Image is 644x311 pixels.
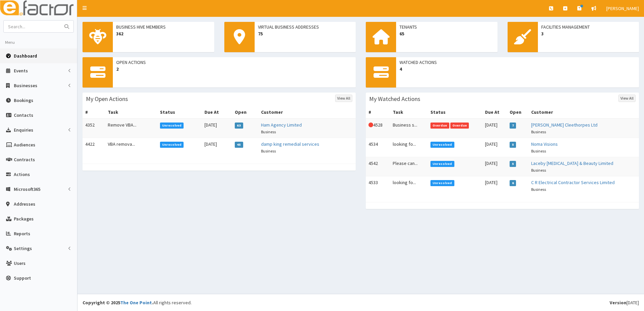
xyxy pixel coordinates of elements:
[428,106,482,118] th: Status
[83,118,105,138] td: 4352
[510,180,516,186] span: 6
[430,161,454,167] span: Unresolved
[14,53,37,59] span: Dashboard
[366,138,390,157] td: 4534
[261,122,302,128] a: Ham Agency Limited
[531,187,546,192] small: Business
[232,106,258,118] th: Open
[120,300,152,306] a: The One Point
[105,138,157,157] td: VBA remova...
[390,138,428,157] td: looking fo...
[14,68,28,74] span: Events
[366,157,390,176] td: 4542
[83,138,105,157] td: 4422
[258,106,356,118] th: Customer
[531,129,546,134] small: Business
[157,106,202,118] th: Status
[390,106,428,118] th: Task
[531,160,613,166] a: Laceby [MEDICAL_DATA] & Beauty Limited
[83,300,153,306] strong: Copyright © 2025 .
[618,95,636,102] a: View All
[510,161,516,167] span: 5
[14,275,31,281] span: Support
[430,180,454,186] span: Unresolved
[202,118,232,138] td: [DATE]
[105,106,157,118] th: Task
[366,176,390,196] td: 4533
[510,142,516,148] span: 5
[531,122,598,128] a: [PERSON_NAME] Cleethorpes Ltd
[14,127,33,133] span: Enquiries
[14,112,33,118] span: Contacts
[369,96,420,102] h3: My Watched Actions
[83,106,105,118] th: #
[116,30,211,37] span: 362
[531,179,615,185] a: C R Electrical Contractor Services Limited
[507,106,528,118] th: Open
[116,59,352,66] span: Open Actions
[390,157,428,176] td: Please can...
[368,123,373,127] i: This Action is overdue!
[258,24,353,30] span: Virtual Business Addresses
[14,231,30,237] span: Reports
[202,106,232,118] th: Due At
[258,30,353,37] span: 75
[430,123,449,129] span: Overdue
[610,300,626,306] b: Version
[4,21,60,32] input: Search...
[482,157,507,176] td: [DATE]
[399,66,636,72] span: 4
[450,123,469,129] span: Overdue
[14,171,30,177] span: Actions
[105,118,157,138] td: Remove VBA...
[14,157,35,163] span: Contracts
[399,30,494,37] span: 65
[606,5,639,11] span: [PERSON_NAME]
[202,138,232,157] td: [DATE]
[390,176,428,196] td: looking fo...
[531,148,546,153] small: Business
[482,176,507,196] td: [DATE]
[14,142,35,148] span: Audiences
[86,96,128,102] h3: My Open Actions
[14,97,33,103] span: Bookings
[116,24,211,30] span: Business Hive Members
[261,141,319,147] a: damp king remedial services
[14,260,26,266] span: Users
[235,123,243,129] span: 63
[610,299,639,306] div: [DATE]
[541,24,636,30] span: Facilities Management
[335,95,352,102] a: View All
[482,138,507,157] td: [DATE]
[14,82,37,89] span: Businesses
[14,245,32,251] span: Settings
[531,168,546,173] small: Business
[482,106,507,118] th: Due At
[531,141,558,147] a: Noma Visions
[14,201,35,207] span: Addresses
[116,66,352,72] span: 2
[399,24,494,30] span: Tenants
[77,294,644,311] footer: All rights reserved.
[14,216,34,222] span: Packages
[160,123,184,129] span: Unresolved
[510,123,516,129] span: 7
[235,142,243,148] span: 45
[528,106,639,118] th: Customer
[366,106,390,118] th: #
[430,142,454,148] span: Unresolved
[399,59,636,66] span: Watched Actions
[541,30,636,37] span: 3
[261,129,276,134] small: Business
[366,118,390,138] td: 4528
[261,148,276,153] small: Business
[160,142,184,148] span: Unresolved
[390,118,428,138] td: Business s...
[482,118,507,138] td: [DATE]
[14,186,40,192] span: Microsoft365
